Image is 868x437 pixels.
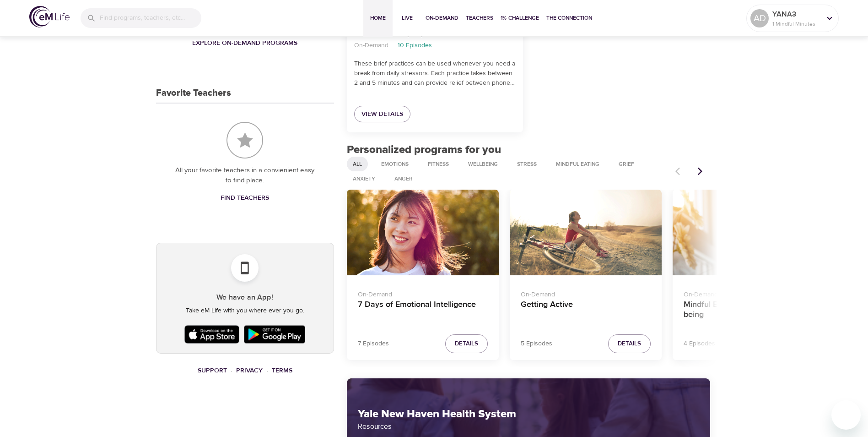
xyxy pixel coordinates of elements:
nav: breadcrumb [156,365,334,377]
a: View Details [354,106,410,123]
li: · [266,365,268,377]
p: YANA3 [772,9,821,20]
img: Apple App Store [182,323,242,346]
div: Wellbeing [462,157,504,171]
span: Explore On-Demand Programs [192,38,297,49]
a: Support [198,366,227,375]
span: Anger [389,175,418,183]
p: All your favorite teachers in a convienient easy to find place. [174,165,316,186]
span: Details [455,339,478,349]
span: Stress [512,160,542,168]
li: · [392,39,394,52]
p: 5 Episodes [521,339,552,349]
button: Details [445,334,488,353]
span: Home [367,13,389,23]
li: · [231,365,232,377]
span: Find Teachers [221,192,269,204]
span: View Details [361,109,403,120]
span: On-Demand [426,13,458,23]
p: 4 Episodes [684,339,715,349]
span: Teachers [466,13,493,23]
a: Find Teachers [217,190,273,207]
button: Getting Active [510,190,662,275]
div: All [347,157,368,171]
p: 1 Mindful Minutes [772,20,821,28]
p: On-Demand [684,286,814,300]
button: 7 Days of Emotional Intelligence [347,190,499,275]
p: On-Demand [521,286,651,300]
h5: We have an App! [164,293,326,302]
h4: 7 Days of Emotional Intelligence [358,300,488,322]
h2: Personalized programs for you [347,143,711,157]
span: All [347,160,367,168]
img: logo [29,6,70,27]
iframe: Button to launch messaging window [831,400,861,430]
button: Mindful Eating: A Path to Well-being [673,190,825,275]
div: AD [750,9,769,27]
button: Details [608,334,651,353]
div: Anxiety [347,171,381,186]
p: These brief practices can be used whenever you need a break from daily stressors. Each practice t... [354,59,516,88]
span: Fitness [422,160,454,168]
h2: Yale New Haven Health System [358,408,700,421]
p: 7 Episodes [358,339,389,349]
div: Grief [613,157,640,171]
span: 1% Challenge [501,13,539,23]
p: On-Demand [354,41,388,50]
img: Google Play Store [242,323,307,346]
nav: breadcrumb [354,39,516,52]
div: Mindful Eating [550,157,605,171]
span: The Connection [546,13,592,23]
span: Details [618,339,641,349]
p: Resources [358,421,700,432]
span: Emotions [376,160,414,168]
div: Stress [511,157,543,171]
span: Live [396,13,418,23]
a: Privacy [236,366,263,375]
div: Fitness [422,157,455,171]
span: Wellbeing [463,160,503,168]
h4: Getting Active [521,300,651,322]
p: 10 Episodes [398,41,432,50]
input: Find programs, teachers, etc... [100,8,201,28]
p: On-Demand [358,286,488,300]
button: Next items [690,161,710,181]
span: Grief [613,160,640,168]
div: Anger [388,171,419,186]
span: Mindful Eating [550,160,605,168]
p: Take eM Life with you where ever you go. [164,306,326,316]
a: Terms [272,366,292,375]
span: Anxiety [347,175,381,183]
h4: Mindful Eating: A Path to Well-being [684,300,814,322]
div: Emotions [375,157,415,171]
h3: Favorite Teachers [156,88,231,98]
a: Explore On-Demand Programs [189,35,301,52]
img: Favorite Teachers [226,122,263,158]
